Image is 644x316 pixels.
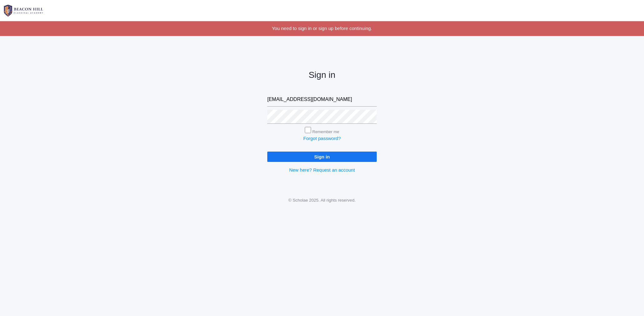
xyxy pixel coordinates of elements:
input: Sign in [267,152,377,162]
a: New here? Request an account [289,167,355,173]
h2: Sign in [267,70,377,80]
label: Remember me [312,129,339,134]
input: Email address [267,93,377,107]
a: Forgot password? [303,136,341,141]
